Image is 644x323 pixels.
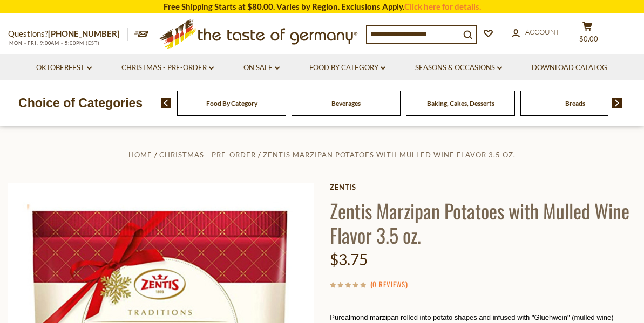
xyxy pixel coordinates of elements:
button: $0.00 [571,21,604,48]
a: Oktoberfest [36,62,92,74]
a: Christmas - PRE-ORDER [159,150,256,159]
img: previous arrow [161,98,171,108]
span: ( ) [370,279,408,290]
a: Zentis Marzipan Potatoes with Mulled Wine Flavor 3.5 oz. [263,150,516,159]
a: [PHONE_NUMBER] [48,29,120,38]
a: Account [512,26,560,38]
a: 0 Reviews [372,279,405,291]
a: Breads [565,99,585,107]
span: $3.75 [330,250,368,269]
img: next arrow [612,98,622,108]
span: MON - FRI, 9:00AM - 5:00PM (EST) [8,40,100,46]
a: Beverages [331,99,361,107]
h1: Zentis Marzipan Potatoes with Mulled Wine Flavor 3.5 oz. [330,198,636,247]
a: Home [128,150,152,159]
a: Christmas - PRE-ORDER [121,62,214,74]
a: Baking, Cakes, Desserts [427,99,494,107]
a: Zentis [330,183,636,191]
a: Click here for details. [404,2,481,11]
a: Download Catalog [532,62,607,74]
a: Food By Category [309,62,385,74]
span: Account [525,28,560,36]
a: On Sale [243,62,280,74]
span: $0.00 [579,35,598,43]
a: Seasons & Occasions [415,62,502,74]
p: Questions? [8,27,128,41]
a: Food By Category [206,99,257,107]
